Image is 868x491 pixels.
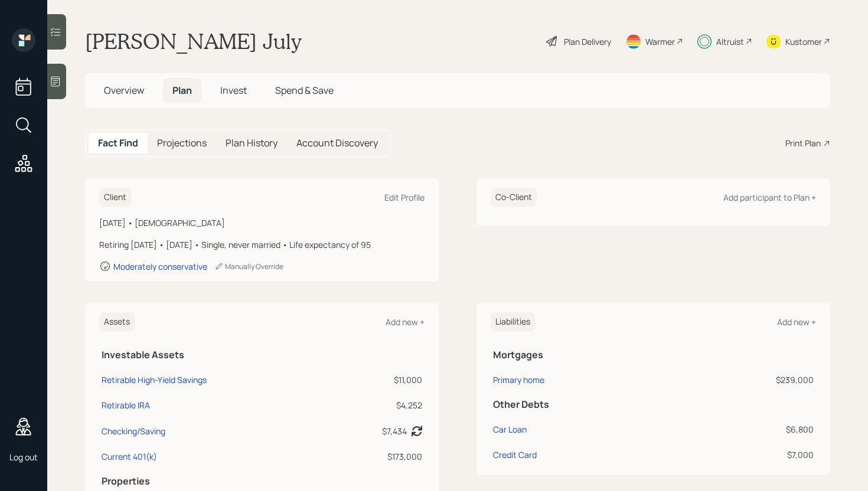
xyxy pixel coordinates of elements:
[493,399,814,410] h5: Other Debts
[102,450,157,463] div: Current 401(k)
[564,35,611,48] div: Plan Delivery
[491,188,537,207] h6: Co-Client
[275,84,334,97] span: Spend & Save
[102,399,150,411] div: Retirable IRA
[172,84,192,97] span: Plan
[296,138,378,149] h5: Account Discovery
[386,316,425,328] div: Add new +
[716,35,744,48] div: Altruist
[678,449,814,461] div: $7,000
[678,374,814,386] div: $239,000
[382,425,407,437] div: $7,434
[220,84,247,97] span: Invest
[384,192,425,203] div: Edit Profile
[102,476,422,487] h5: Properties
[99,217,425,229] div: [DATE] • [DEMOGRAPHIC_DATA]
[723,192,816,203] div: Add participant to Plan +
[99,312,135,332] h6: Assets
[102,425,165,437] div: Checking/Saving
[493,349,814,361] h5: Mortgages
[98,138,138,149] h5: Fact Find
[104,84,144,97] span: Overview
[113,261,207,272] div: Moderately conservative
[785,137,821,149] div: Print Plan
[99,188,131,207] h6: Client
[493,423,527,436] div: Car Loan
[99,238,425,251] div: Retiring [DATE] • [DATE] • Single, never married • Life expectancy of 95
[332,399,422,411] div: $4,252
[157,138,207,149] h5: Projections
[491,312,535,332] h6: Liabilities
[785,35,822,48] div: Kustomer
[85,28,301,54] h1: [PERSON_NAME] July
[332,374,422,386] div: $11,000
[777,316,816,328] div: Add new +
[9,451,38,463] div: Log out
[645,35,675,48] div: Warmer
[678,423,814,436] div: $6,800
[493,449,537,461] div: Credit Card
[214,261,283,271] div: Manually Override
[102,374,207,386] div: Retirable High-Yield Savings
[332,450,422,463] div: $173,000
[226,138,278,149] h5: Plan History
[493,374,544,386] div: Primary home
[102,349,422,361] h5: Investable Assets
